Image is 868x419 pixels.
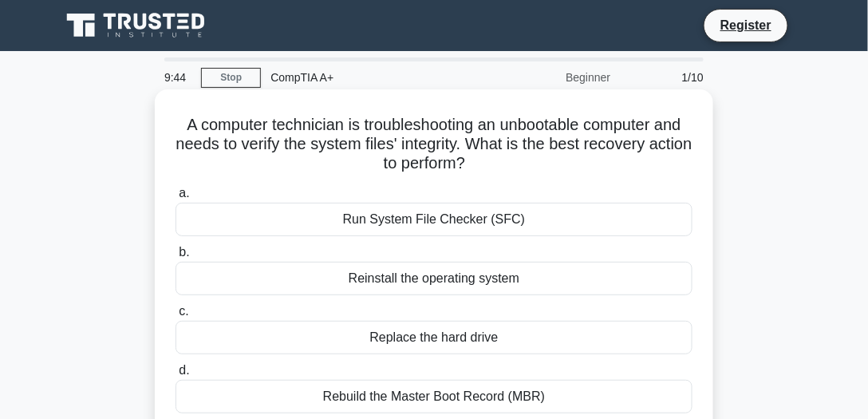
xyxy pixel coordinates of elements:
[179,363,189,377] span: d.
[179,186,189,200] span: a.
[155,61,201,93] div: 9:44
[176,380,692,413] div: Rebuild the Master Boot Record (MBR)
[480,61,620,93] div: Beginner
[179,304,188,318] span: c.
[176,321,692,354] div: Replace the hard drive
[261,61,480,93] div: CompTIA A+
[179,245,189,259] span: b.
[176,203,692,236] div: Run System File Checker (SFC)
[711,15,781,35] a: Register
[620,61,713,93] div: 1/10
[176,262,692,295] div: Reinstall the operating system
[201,68,261,88] a: Stop
[174,115,694,174] h5: A computer technician is troubleshooting an unbootable computer and needs to verify the system fi...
